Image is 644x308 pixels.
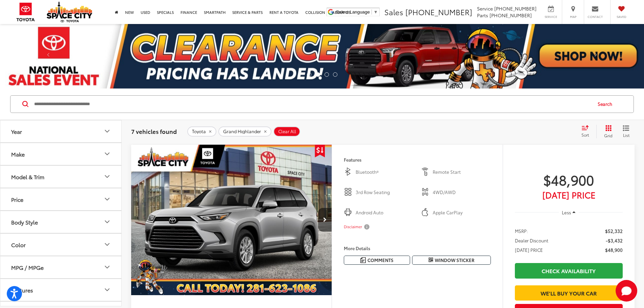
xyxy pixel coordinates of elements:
[562,209,571,215] span: Less
[0,188,122,210] button: PricePrice
[103,127,111,135] div: Year
[606,237,623,244] span: -$3,432
[344,157,491,162] h4: Features
[103,240,111,248] div: Color
[515,171,623,188] span: $48,900
[543,15,558,19] span: Service
[47,1,92,22] img: Space City Toyota
[559,207,579,219] button: Less
[11,241,26,248] div: Color
[494,5,536,12] span: [PHONE_NUMBER]
[384,6,403,17] span: Sales
[374,9,378,15] span: ▼
[515,285,623,301] a: We'll Buy Your Car
[433,209,491,216] span: Apple CarPlay
[614,15,629,19] span: Saved
[103,172,111,181] div: Model & Trim
[131,145,332,296] img: 2025 Toyota Grand Highlander XLE
[618,125,635,138] button: List View
[356,189,414,196] span: 3rd Row Seating
[0,234,122,256] button: ColorColor
[278,129,296,134] span: Clear All
[566,15,580,19] span: Map
[187,126,216,137] button: remove Toyota
[596,125,618,138] button: Grid View
[616,280,637,302] svg: Start Chat
[344,220,371,234] button: Disclaimer
[435,257,474,263] span: Window Sticker
[356,169,414,175] span: Bluetooth®
[605,228,623,234] span: $52,332
[515,228,528,234] span: MSRP:
[103,286,111,294] div: Features
[0,120,122,142] button: YearYear
[477,5,493,12] span: Service
[515,246,543,253] span: [DATE] PRICE
[433,189,491,196] span: 4WD/AWD
[11,173,44,180] div: Model & Trim
[591,96,622,113] button: Search
[490,12,532,19] span: [PHONE_NUMBER]
[223,129,261,134] span: Grand Highlander
[11,287,33,293] div: Features
[429,257,433,263] i: Window Sticker
[515,237,548,244] span: Dealer Discount
[11,264,44,270] div: MPG / MPGe
[588,15,603,19] span: Contact
[360,257,366,263] img: Comments
[0,143,122,165] button: MakeMake
[11,219,38,225] div: Body Style
[103,150,111,158] div: Make
[0,279,122,301] button: FeaturesFeatures
[433,169,491,175] span: Remote Start
[103,263,111,271] div: MPG / MPGe
[192,129,206,134] span: Toyota
[344,256,410,265] button: Comments
[11,196,23,203] div: Price
[336,9,370,15] span: Select Language
[605,246,623,253] span: $48,900
[0,166,122,188] button: Model & TrimModel & Trim
[616,280,637,302] button: Toggle Chat Window
[218,126,271,137] button: remove Grand%20Highlander
[103,218,111,226] div: Body Style
[515,263,623,278] a: Check Availability
[344,246,491,251] h4: More Details
[623,132,629,138] span: List
[477,12,488,19] span: Parts
[11,128,22,135] div: Year
[336,9,378,15] a: Select Language​
[33,96,591,112] input: Search by Make, Model, or Keyword
[581,132,589,138] span: Sort
[0,256,122,278] button: MPG / MPGeMPG / MPGe
[405,6,472,17] span: [PHONE_NUMBER]
[131,145,332,295] div: 2025 Toyota Grand Highlander XLE 0
[131,145,332,295] a: 2025 Toyota Grand Highlander XLE2025 Toyota Grand Highlander XLE2025 Toyota Grand Highlander XLE2...
[412,256,491,265] button: Window Sticker
[11,151,25,157] div: Make
[604,133,613,138] span: Grid
[578,125,596,138] button: Select sort value
[0,211,122,233] button: Body StyleBody Style
[273,126,300,137] button: Clear All
[103,195,111,203] div: Price
[515,191,623,198] span: [DATE] Price
[318,208,332,232] button: Next image
[356,209,414,216] span: Android Auto
[315,145,325,158] span: Get Price Drop Alert
[344,224,362,230] span: Disclaimer
[131,127,177,135] span: 7 vehicles found
[367,257,393,263] span: Comments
